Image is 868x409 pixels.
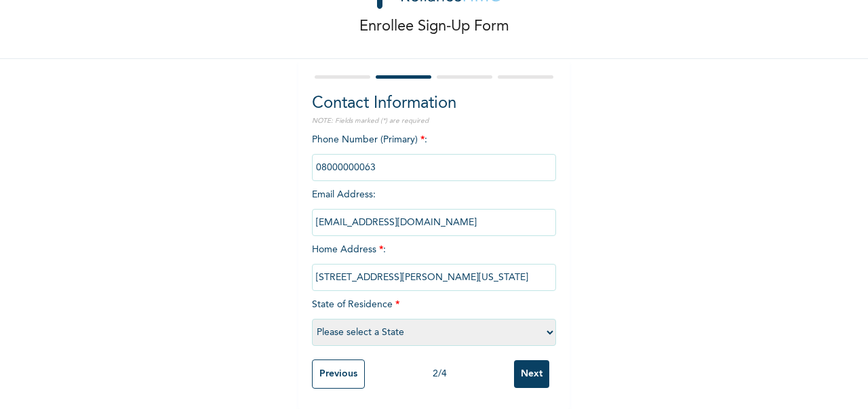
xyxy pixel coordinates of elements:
[312,135,556,172] span: Phone Number (Primary) :
[312,116,556,126] p: NOTE: Fields marked (*) are required
[312,190,556,227] span: Email Address :
[312,92,556,116] h2: Contact Information
[312,264,556,291] input: Enter home address
[514,360,549,388] input: Next
[312,359,365,389] input: Previous
[359,16,509,38] p: Enrollee Sign-Up Form
[365,367,514,381] div: 2 / 4
[312,300,556,337] span: State of Residence
[312,209,556,236] input: Enter email Address
[312,245,556,282] span: Home Address :
[312,154,556,181] input: Enter Primary Phone Number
